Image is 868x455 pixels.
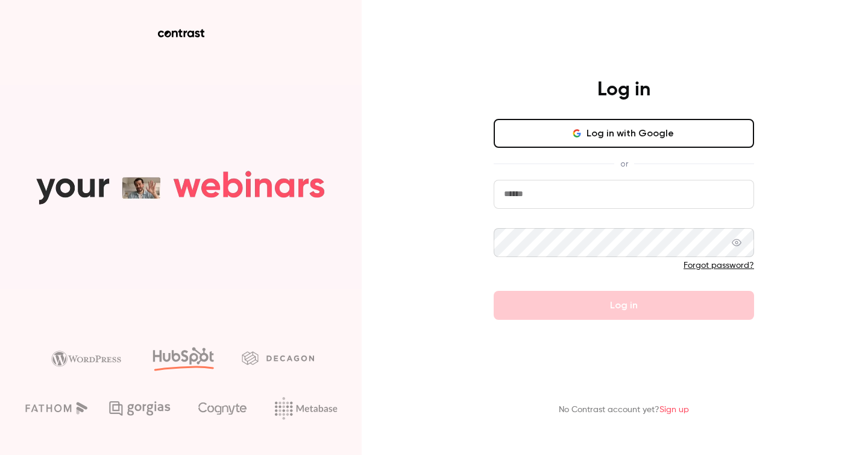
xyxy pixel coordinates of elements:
[614,157,634,170] span: or
[684,261,754,270] a: Forgot password?
[494,119,754,148] button: Log in with Google
[242,351,314,364] img: decagon
[597,78,650,102] h4: Log in
[559,404,689,416] p: No Contrast account yet?
[659,406,689,414] a: Sign up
